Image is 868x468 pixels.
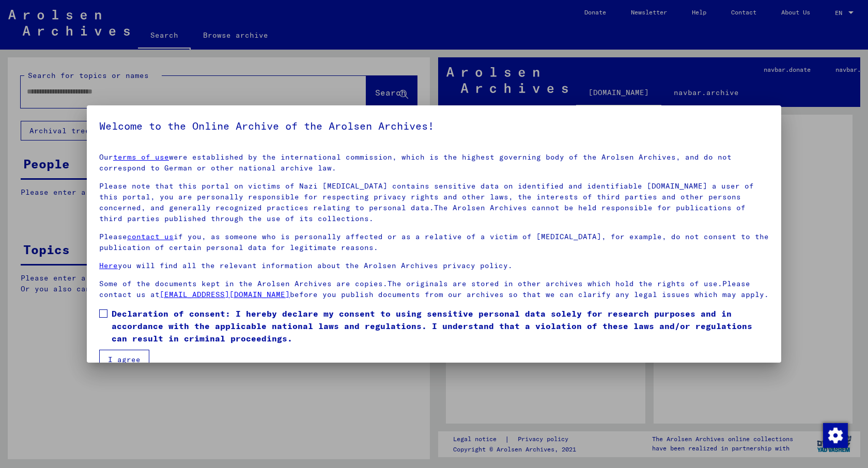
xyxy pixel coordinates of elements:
p: Some of the documents kept in the Arolsen Archives are copies.The originals are stored in other a... [99,278,769,300]
a: terms of use [113,152,169,162]
p: Our were established by the international commission, which is the highest governing body of the ... [99,152,769,174]
p: Please if you, as someone who is personally affected or as a relative of a victim of [MEDICAL_DAT... [99,231,769,253]
p: Please note that this portal on victims of Nazi [MEDICAL_DATA] contains sensitive data on identif... [99,181,769,224]
img: Change consent [823,423,848,448]
a: contact us [127,232,174,241]
a: Here [99,261,118,270]
span: Declaration of consent: I hereby declare my consent to using sensitive personal data solely for r... [112,307,769,345]
a: [EMAIL_ADDRESS][DOMAIN_NAME] [160,290,290,299]
p: you will find all the relevant information about the Arolsen Archives privacy policy. [99,260,769,271]
h5: Welcome to the Online Archive of the Arolsen Archives! [99,118,769,134]
div: Change consent [823,423,847,447]
button: I agree [99,350,149,369]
